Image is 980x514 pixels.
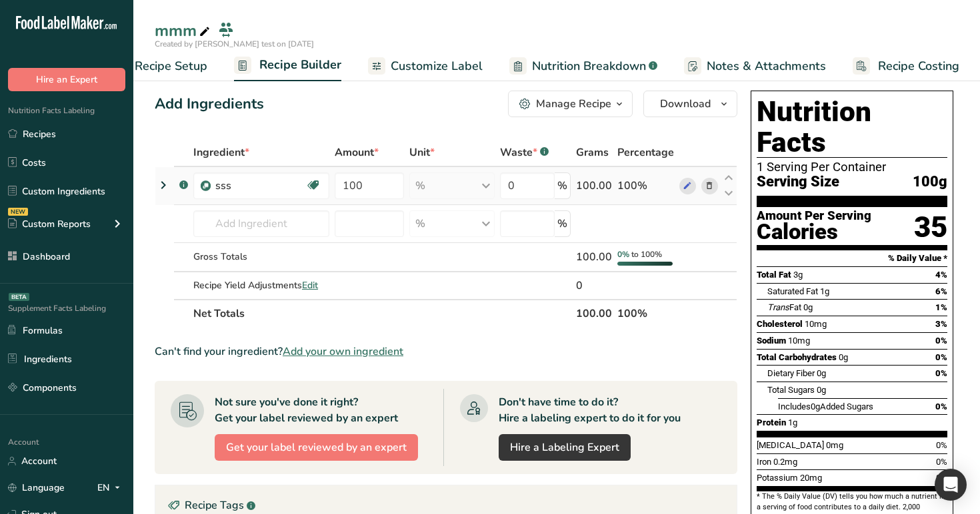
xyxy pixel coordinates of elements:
div: Waste [500,144,549,160]
a: Customize Label [368,51,483,81]
a: Language [8,476,65,499]
span: 6% [935,286,947,296]
div: Manage Recipe [536,96,611,112]
button: Download [643,91,737,117]
span: Unit [409,144,435,160]
span: to 100% [631,249,662,260]
span: Sodium [757,336,786,346]
span: Nutrition Breakdown [532,57,646,75]
span: Protein [757,417,786,427]
span: 10mg [788,336,810,346]
span: [MEDICAL_DATA] [757,440,824,450]
span: 0% [935,336,947,346]
button: Hire an Expert [8,68,125,91]
span: Recipe Setup [135,57,207,75]
span: 0% [936,457,947,467]
span: 0g [817,368,826,378]
span: 0.2mg [773,457,797,467]
span: 0g [811,401,820,411]
span: Edit [302,279,318,292]
div: Don't have time to do it? Hire a labeling expert to do it for you [499,394,681,426]
span: 10mg [805,319,827,329]
a: Hire a Labeling Expert [499,434,631,461]
div: 100.00 [576,178,612,194]
div: Calories [757,222,871,242]
span: Recipe Builder [259,56,341,74]
div: EN [97,480,125,496]
div: 0 [576,278,612,294]
span: Notes & Attachments [707,57,826,75]
span: 20mg [800,473,822,483]
div: Can't find your ingredient? [155,344,737,360]
div: 1 Serving Per Container [757,160,947,174]
div: Amount Per Serving [757,210,871,222]
span: Saturated Fat [767,286,818,296]
span: Recipe Costing [878,57,959,75]
div: Gross Totals [193,250,329,264]
span: 0% [935,401,947,411]
span: Customize Label [391,57,483,75]
span: 0% [936,440,947,450]
span: 3% [935,319,947,329]
span: Dietary Fiber [767,368,815,378]
h1: Nutrition Facts [757,97,947,158]
span: Cholesterol [757,319,803,329]
span: Download [660,96,711,112]
th: 100.00 [573,299,615,327]
span: 100g [913,174,947,190]
div: Not sure you've done it right? Get your label reviewed by an expert [215,394,398,426]
a: Notes & Attachments [684,51,826,81]
span: Grams [576,144,609,160]
a: Nutrition Breakdown [509,51,657,81]
span: Get your label reviewed by an expert [226,439,407,455]
a: Recipe Costing [853,51,959,81]
span: Serving Size [757,174,839,190]
span: Ingredient [193,144,249,160]
span: Total Fat [757,270,791,280]
span: 3g [793,270,803,280]
span: 0% [935,368,947,378]
section: % Daily Value * [757,250,947,266]
span: 0% [935,352,947,362]
span: Amount [335,144,379,160]
span: Iron [757,457,771,467]
span: 0g [817,385,826,395]
span: 4% [935,270,947,280]
th: 100% [615,299,677,327]
button: Manage Recipe [508,91,633,117]
div: Recipe Yield Adjustments [193,278,329,292]
a: Recipe Builder [234,50,341,82]
button: Get your label reviewed by an expert [215,434,418,461]
span: 1g [788,417,797,427]
input: Add Ingredient [193,210,329,237]
th: Net Totals [191,299,573,327]
div: Add Ingredients [155,93,264,115]
a: Recipe Setup [109,51,207,81]
div: Custom Reports [8,217,91,231]
span: 1% [935,302,947,312]
span: Fat [767,302,801,312]
div: mmm [155,19,213,43]
span: Percentage [617,144,674,160]
div: NEW [8,208,28,216]
span: Potassium [757,473,798,483]
div: sss [215,178,305,194]
span: Total Carbohydrates [757,352,837,362]
span: 1g [820,286,829,296]
span: Total Sugars [767,385,815,395]
div: Open Intercom Messenger [935,469,967,501]
span: Created by [PERSON_NAME] test on [DATE] [155,39,314,49]
div: 100% [617,178,674,194]
span: 0g [803,302,813,312]
span: Includes Added Sugars [778,401,873,411]
img: Sub Recipe [201,181,211,191]
i: Trans [767,302,789,312]
span: 0% [617,249,629,260]
span: 0mg [826,440,843,450]
span: 0g [839,352,848,362]
div: 100.00 [576,249,612,265]
span: Add your own ingredient [283,344,403,360]
div: BETA [9,293,29,301]
div: 35 [914,210,947,245]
